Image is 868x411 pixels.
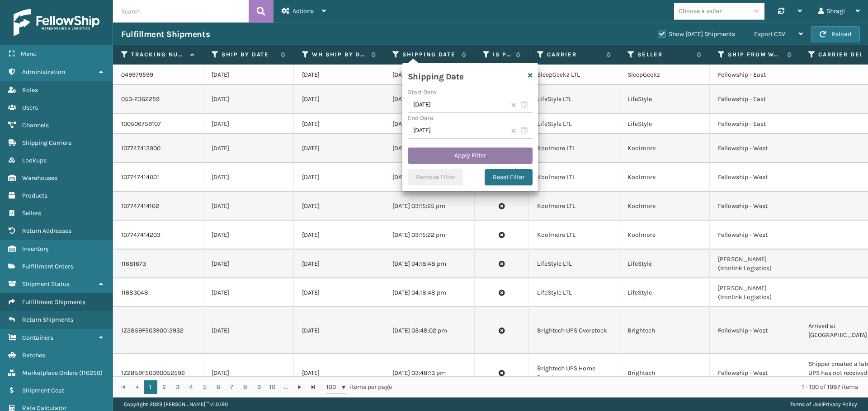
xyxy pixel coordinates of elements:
[294,85,384,114] td: [DATE]
[384,278,475,307] td: [DATE] 04:18:48 pm
[637,51,692,59] label: Seller
[203,249,294,278] td: [DATE]
[22,316,73,323] span: Return Shipments
[408,69,464,82] h4: Shipping Date
[203,163,294,192] td: [DATE]
[144,380,157,394] a: 1
[529,221,619,249] td: Koolmore LTL
[184,380,198,394] a: 4
[22,139,71,147] span: Shipping Carriers
[710,114,800,134] td: Fellowship - East
[266,380,279,394] a: 10
[22,387,64,394] span: Shipment Cost
[113,85,203,114] td: 053-2362259
[294,307,384,354] td: [DATE]
[408,148,533,164] button: Apply Filter
[252,380,266,394] a: 9
[710,85,800,114] td: Fellowship - East
[307,380,320,394] a: Go to the last page
[203,192,294,221] td: [DATE]
[171,380,184,394] a: 3
[384,221,475,249] td: [DATE] 03:15:22 pm
[294,354,384,392] td: [DATE]
[619,192,710,221] td: Koolmore
[113,114,203,134] td: 100506759107
[294,163,384,192] td: [DATE]
[790,401,821,407] a: Terms of Use
[790,397,857,411] div: |
[529,134,619,163] td: Koolmore LTL
[294,249,384,278] td: [DATE]
[22,86,38,94] span: Roles
[529,307,619,354] td: Brightech UPS Overstock
[279,380,293,394] a: ...
[619,85,710,114] td: LifeStyle
[754,30,785,38] span: Export CSV
[294,192,384,221] td: [DATE]
[710,134,800,163] td: Fellowship - West
[619,354,710,392] td: Brightech
[203,134,294,163] td: [DATE]
[405,383,858,392] div: 1 - 100 of 1987 items
[619,278,710,307] td: LifeStyle
[294,114,384,134] td: [DATE]
[113,354,203,392] td: 1Z2859F50390052596
[113,221,203,249] td: 107747414203
[124,397,228,411] p: Copyright 2023 [PERSON_NAME]™ v 1.0.190
[710,307,800,354] td: Fellowship - West
[679,6,722,16] div: Choose a seller
[529,65,619,85] td: SleepGeekz LTL
[22,192,47,199] span: Products
[113,249,203,278] td: 11681673
[312,51,367,59] label: WH Ship By Date
[384,192,475,221] td: [DATE] 03:15:25 pm
[408,88,436,96] label: Start Date
[131,51,186,59] label: Tracking Number
[710,192,800,221] td: Fellowship - West
[22,227,71,235] span: Return Addresses
[710,354,800,392] td: Fellowship - West
[326,383,340,392] span: 100
[113,307,203,354] td: 1Z2859F50390012932
[408,169,463,185] button: Remove Filter
[710,278,800,307] td: [PERSON_NAME] (Ironlink Logistics)
[619,114,710,134] td: LifeStyle
[203,114,294,134] td: [DATE]
[22,121,49,129] span: Channels
[384,249,475,278] td: [DATE] 04:18:48 pm
[79,369,103,377] span: ( 116250 )
[294,221,384,249] td: [DATE]
[529,249,619,278] td: LifeStyle LTL
[296,383,303,391] span: Go to the next page
[619,249,710,278] td: LifeStyle
[294,65,384,85] td: [DATE]
[619,65,710,85] td: SleepGeekz
[22,351,45,359] span: Batches
[529,192,619,221] td: Koolmore LTL
[619,134,710,163] td: Koolmore
[22,209,41,217] span: Sellers
[384,354,475,392] td: [DATE] 03:48:13 pm
[157,380,171,394] a: 2
[547,51,602,59] label: Carrier
[203,85,294,114] td: [DATE]
[22,174,57,182] span: Warehouses
[121,29,210,40] h3: Fulfillment Shipments
[529,114,619,134] td: LifeStyle LTL
[493,51,511,59] label: Is Prime
[619,307,710,354] td: Brightech
[384,134,475,163] td: [DATE] 04:51:39 pm
[14,9,99,36] img: logo
[408,114,433,122] label: End Date
[22,157,47,164] span: Lookups
[485,169,533,185] button: Reset Filter
[384,307,475,354] td: [DATE] 03:48:02 pm
[212,380,225,394] a: 6
[293,380,307,394] a: Go to the next page
[294,134,384,163] td: [DATE]
[113,192,203,221] td: 107747414102
[384,85,475,114] td: [DATE] 04:47:03 pm
[710,65,800,85] td: Fellowship - East
[222,51,276,59] label: Ship By Date
[22,245,49,253] span: Inventory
